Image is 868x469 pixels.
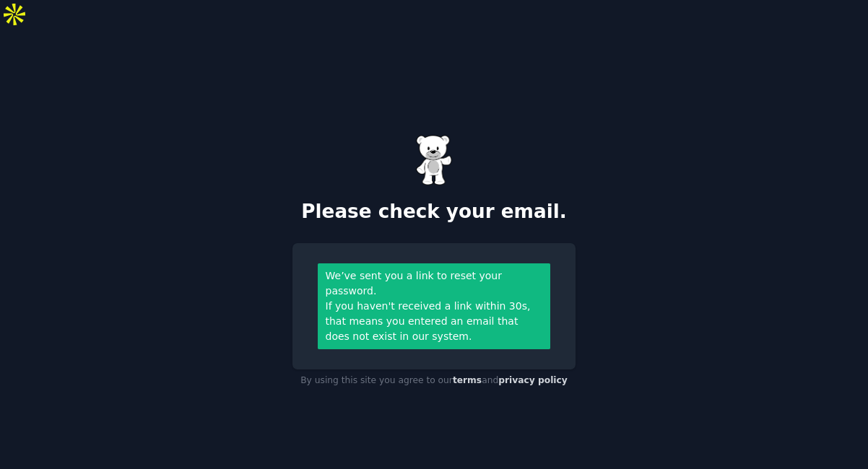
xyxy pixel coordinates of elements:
[326,268,543,299] div: We’ve sent you a link to reset your password.
[326,299,543,344] div: If you haven't received a link within 30s, that means you entered an email that does not exist in...
[453,375,482,385] a: terms
[416,135,452,185] img: Gummy Bear
[498,375,568,385] a: privacy policy
[292,201,576,224] h2: Please check your email.
[292,369,576,393] div: By using this site you agree to our and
